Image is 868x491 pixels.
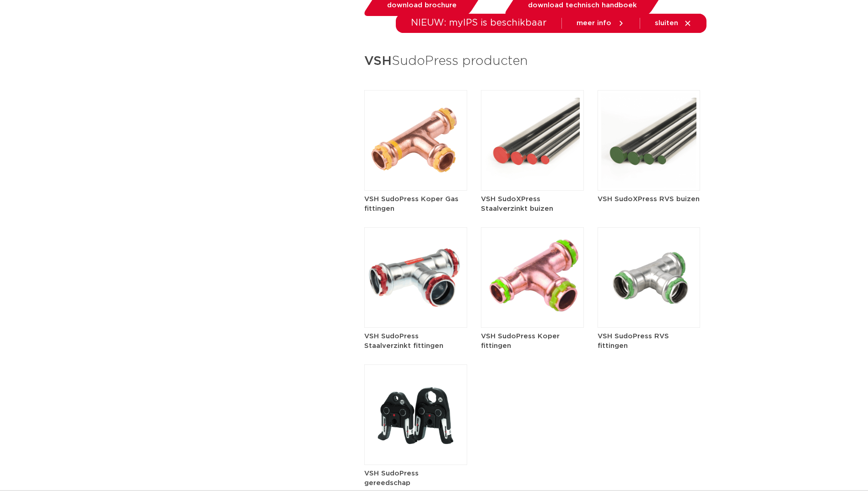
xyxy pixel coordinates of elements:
h5: VSH SudoPress gereedschap [364,469,467,488]
a: VSH SudoPress Koper Gas fittingen [364,137,467,213]
a: VSH SudoXPress RVS buizen [598,137,701,204]
a: over ons [584,34,616,69]
h5: VSH SudoPress Staalverzinkt fittingen [364,331,467,351]
a: VSH SudoPress Koper fittingen [481,274,584,351]
span: NIEUW: myIPS is beschikbaar [411,18,547,27]
a: services [537,34,566,69]
h5: VSH SudoPress Koper fittingen [481,331,584,351]
h5: VSH SudoPress RVS fittingen [598,331,701,351]
a: VSH SudoXPress Staalverzinkt buizen [481,137,584,213]
h5: VSH SudoPress Koper Gas fittingen [364,194,467,213]
nav: Menu [310,34,616,69]
a: downloads [480,34,518,69]
h5: VSH SudoXPress RVS buizen [598,194,701,204]
a: sluiten [655,19,692,27]
a: VSH SudoPress gereedschap [364,411,467,488]
a: VSH SudoPress RVS fittingen [598,274,701,351]
h5: VSH SudoXPress Staalverzinkt buizen [481,194,584,213]
a: producten [310,34,347,69]
a: VSH SudoPress Staalverzinkt fittingen [364,274,467,351]
a: toepassingen [413,34,461,69]
a: meer info [577,19,625,27]
span: meer info [577,20,611,27]
a: markten [366,34,395,69]
span: sluiten [655,20,678,27]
